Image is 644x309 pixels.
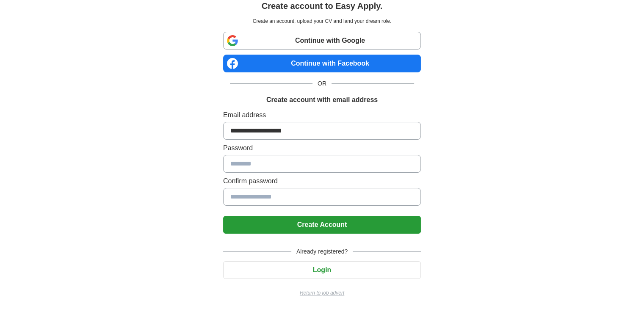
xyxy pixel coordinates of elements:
[223,55,421,72] a: Continue with Facebook
[225,17,419,25] p: Create an account, upload your CV and land your dream role.
[266,95,378,105] h1: Create account with email address
[223,32,421,50] a: Continue with Google
[223,176,421,186] label: Confirm password
[223,266,421,273] a: Login
[223,261,421,279] button: Login
[223,143,421,153] label: Password
[312,79,332,88] span: OR
[291,247,353,256] span: Already registered?
[223,216,421,234] button: Create Account
[223,110,421,120] label: Email address
[223,289,421,297] a: Return to job advert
